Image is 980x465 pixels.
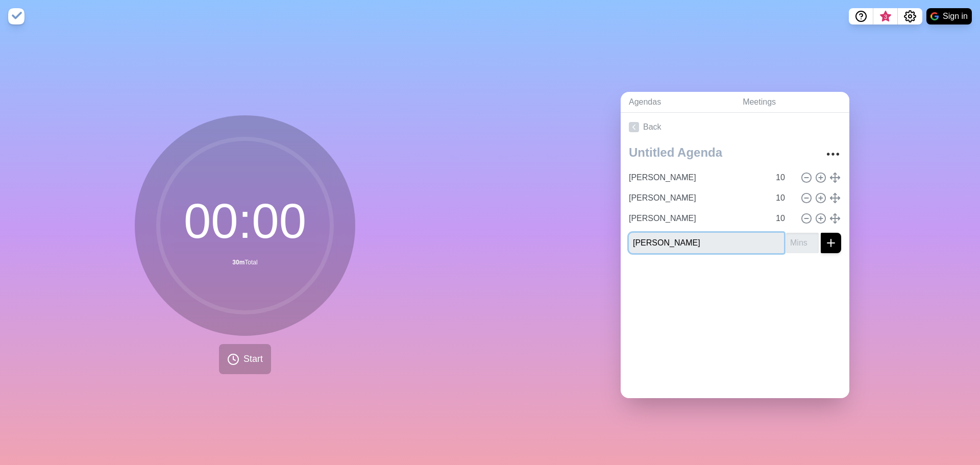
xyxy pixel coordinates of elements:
[621,113,849,141] a: Back
[823,144,843,164] button: More
[849,8,873,25] button: Help
[881,13,890,21] span: 3
[898,8,922,25] button: Settings
[873,8,898,25] button: What’s new
[786,233,819,253] input: Mins
[734,92,849,113] a: Meetings
[625,167,770,188] input: Name
[625,188,770,208] input: Name
[629,233,784,253] input: Name
[930,12,939,20] img: google logo
[772,188,796,208] input: Mins
[621,92,734,113] a: Agendas
[625,208,770,229] input: Name
[772,167,796,188] input: Mins
[243,352,263,366] span: Start
[772,208,796,229] input: Mins
[926,8,972,25] button: Sign in
[219,344,271,374] button: Start
[8,8,24,25] img: timeblocks logo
